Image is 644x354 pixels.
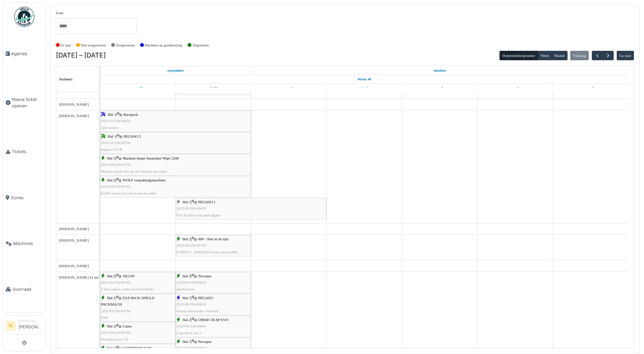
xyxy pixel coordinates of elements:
span: Machines [13,240,43,247]
span: 2025/09/336/06785 [101,280,131,284]
span: Tickets [12,148,43,155]
label: Toegewezen [116,42,135,48]
span: Hal 1 [183,200,191,204]
span: Hal 5 [107,156,116,160]
div: Technicus [19,318,43,323]
span: inlerblocker [176,287,195,291]
label: Wachten op goedkeuring [145,42,183,48]
span: [PERSON_NAME] El atimi [59,275,102,279]
span: Hal 1 [108,112,116,116]
span: Lekke pakjes onderaan binnenfolie [101,287,154,291]
span: 2025/09/336/06792 [101,163,131,167]
img: Badge_color-CXgf-gQk.svg [14,7,34,27]
a: 5 oktober 2025 [586,84,596,92]
span: Agenda [11,50,43,57]
span: 2025/09/336/06793 [101,184,131,188]
label: Zone [56,10,64,16]
span: Racupack [123,112,138,116]
a: 29 september 2025 [131,84,144,92]
span: Cama [123,324,131,328]
div: | [101,295,175,321]
span: 2025/09/336/06814 [176,302,206,306]
a: 1 oktober 2025 [284,84,294,92]
span: Hal 1 [108,134,116,138]
li: IK [6,321,16,331]
span: Hal 2 [107,178,116,182]
span: [PERSON_NAME] [59,227,89,231]
span: 2025/09/336/06795 [176,243,206,247]
span: 2025/10/336/06829 [101,119,131,123]
span: 2025/09/336/06816 [176,280,206,284]
a: Zones [3,175,45,220]
span: OPEM CR-6P EVO [198,318,228,322]
span: PEGASO 1 [198,200,216,204]
span: Voorraad [12,286,43,292]
div: | [101,111,250,131]
span: 2025/09/336/06784 [101,309,131,313]
button: Vorige [592,51,603,61]
span: open dozen [101,126,118,130]
span: Hal 1 [107,296,116,300]
span: Hal 5 [183,274,191,278]
button: Vandaag [570,51,589,60]
span: SIG250 [123,274,134,278]
span: Markem-Imaje Smartdate Wipe 2200 [123,156,179,160]
span: Technici [59,77,72,81]
span: Pick & place laat pads liggen [176,213,221,217]
div: | [101,273,175,292]
span: Koffie tussen las van boven en onder [101,191,157,195]
span: Sluiting kop nr 26 [101,337,128,341]
span: 2025/09/336/06818 [176,206,206,210]
a: IK Technicus[PERSON_NAME] [6,318,43,334]
div: | [176,236,250,255]
span: Nieuw ticket openen [12,96,43,109]
span: [PERSON_NAME] [59,114,89,118]
span: [PERSON_NAME] [59,238,89,242]
div: | [101,133,250,153]
a: Week 40 [356,75,373,83]
span: Markem geeft niet op alle doosjes een print [101,169,166,173]
span: Pegaso L53 B [101,147,122,151]
label: Niet toegewezen [80,42,106,48]
span: 2025/09/336/06783 [101,330,131,334]
div: | [176,273,250,292]
a: 30 september 2025 [208,84,219,92]
span: Aroma dosseerder overload [176,309,218,313]
input: Alles [59,21,67,31]
a: 29 september 2025 [166,66,186,75]
span: Hal 2 [107,274,116,278]
button: Week [538,51,552,60]
a: 4 oktober 2025 [510,84,520,92]
a: 2 oktober 2025 [359,84,369,92]
li: [PERSON_NAME] [19,318,43,333]
span: WOLF verpakkingsmachine [123,178,165,182]
span: Print [101,315,108,319]
span: [PERSON_NAME] [59,102,89,106]
span: 2025/09/336/06809 [176,346,206,350]
label: Afgesloten [192,42,209,48]
h2: [DATE] – [DATE] [56,51,106,60]
span: Zones [11,194,43,201]
span: 000 - Niet in de lijst [198,237,228,241]
span: Novopac [198,274,212,278]
span: Hal 2 [107,324,116,328]
span: [STREET_ADDRESS] trekt geen koffie [176,250,238,254]
span: Hal 2 [183,318,191,322]
a: Nieuw ticket openen [3,76,45,129]
span: ESA PACK SINGLE PACKMACH [101,296,155,306]
span: [PERSON_NAME] [59,264,89,268]
div: | [176,199,326,218]
a: Machines [3,221,45,267]
span: Capsules Lane 2 [176,331,201,335]
button: Hulpmiddelenplanner [500,51,538,60]
span: Hal 2 [183,237,191,241]
button: Ga naar [617,51,634,60]
span: Novopac [198,340,212,344]
span: Hal 1 [183,340,191,344]
label: Te laat [61,42,71,48]
a: Tickets [3,129,45,175]
button: Volgende [603,51,614,61]
span: 2025/09/336/06805 [176,324,206,328]
button: Maand [551,51,568,60]
a: 3 oktober 2025 [435,84,445,92]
